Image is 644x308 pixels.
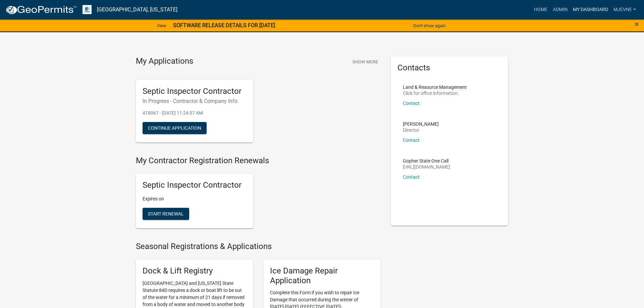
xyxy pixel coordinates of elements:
[403,101,420,106] a: Contact
[403,122,439,126] p: [PERSON_NAME]
[403,91,467,96] p: Click for office information:
[143,195,247,202] p: Expires on
[403,85,467,89] p: Land & Resource Management
[83,5,92,14] img: Otter Tail County, Minnesota
[411,20,448,31] button: Don't show again
[97,4,177,15] a: [GEOGRAPHIC_DATA], [US_STATE]
[531,3,550,16] a: Home
[635,20,639,28] button: Close
[143,86,247,96] h5: Septic Inspector Contractor
[136,156,381,234] wm-registration-list-section: My Contractor Registration Renewals
[143,266,247,276] h5: Dock & Lift Registry
[136,156,381,166] h4: My Contractor Registration Renewals
[136,56,193,66] h4: My Applications
[403,137,420,143] a: Contact
[397,63,501,73] h5: Contacts
[143,98,247,104] h6: In Progress - Contractor & Company Info
[403,165,450,169] p: [URL][DOMAIN_NAME]
[148,211,184,217] span: Start Renewal
[403,174,420,180] a: Contact
[173,22,275,28] strong: SOFTWARE RELEASE DETAILS FOR [DATE]
[403,159,450,163] p: Gopher State One Call
[550,3,570,16] a: Admin
[143,122,207,134] button: Continue Application
[570,3,611,16] a: My Dashboard
[403,128,439,132] p: Director
[635,19,639,29] span: ×
[270,266,374,286] h5: Ice Damage Repair Application
[154,20,169,31] a: View
[136,242,381,251] h4: Seasonal Registrations & Applications
[143,110,247,117] p: 418067 - [DATE] 11:24:57 AM
[143,180,247,190] h5: Septic Inspector Contractor
[611,3,639,16] a: MJevne
[143,208,189,220] button: Start Renewal
[350,56,381,67] button: Show More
